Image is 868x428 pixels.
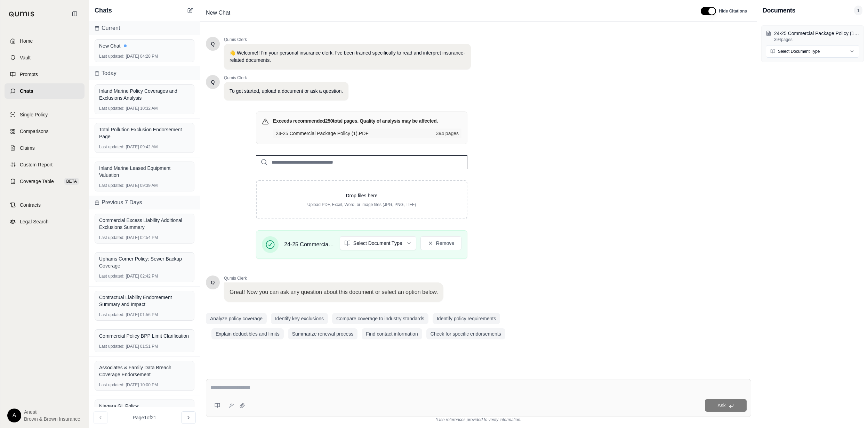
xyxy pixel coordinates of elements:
[99,144,190,150] div: [DATE] 09:42 AM
[99,273,190,279] div: [DATE] 02:42 PM
[273,117,438,124] h3: Exceeds recommended 250 total pages. Quality of analysis may be affected.
[5,214,85,229] a: Legal Search
[99,106,124,111] span: Last updated:
[268,192,456,199] p: Drop files here
[206,417,751,422] div: *Use references provided to verify information.
[20,201,41,208] span: Contracts
[69,8,80,19] button: Collapse sidebar
[99,235,124,240] span: Last updated:
[230,288,438,296] p: Great! Now you can ask any question about this document or select an option below.
[7,409,21,422] div: A
[268,202,456,207] p: Upload PDF, Excel, Word, or image files (JPG, PNG, TIFF)
[5,67,85,82] a: Prompts
[99,165,190,179] div: Inland Marine Leased Equipment Valuation
[5,174,85,189] a: Coverage TableBETA
[774,30,859,37] p: 24-25 Commercial Package Policy (1).PDF
[203,7,692,18] div: Edit Title
[211,79,215,85] span: Hello
[5,157,85,172] a: Custom Report
[89,21,200,35] div: Current
[20,218,49,225] span: Legal Search
[133,414,156,421] span: Page 1 of 21
[5,107,85,122] a: Single Policy
[99,403,190,423] div: Niagara GL Policy: Primary/Noncontributory Endorsement Status
[20,88,33,94] span: Chats
[426,328,505,339] button: Check for specific endorsements
[224,37,471,42] span: Qumis Clerk
[99,382,190,388] div: [DATE] 10:00 PM
[9,11,35,17] img: Qumis Logo
[20,111,48,118] span: Single Policy
[99,332,190,339] div: Commercial Policy BPP Limit Clarification
[20,178,54,185] span: Coverage Table
[99,183,124,188] span: Last updated:
[5,124,85,139] a: Comparisons
[95,6,112,15] span: Chats
[211,279,215,286] span: Hello
[99,217,190,231] div: Commercial Excess Liability Additional Exclusions Summary
[420,236,461,250] button: Remove
[211,40,215,47] span: Hello
[774,37,859,42] p: 394 pages
[99,344,124,349] span: Last updated:
[20,71,38,78] span: Prompts
[230,88,343,95] p: To get started, upload a document or ask a question.
[705,399,747,412] button: Ask
[99,364,190,378] div: Associates & Family Data Breach Coverage Endorsement
[20,54,31,61] span: Vault
[99,344,190,349] div: [DATE] 01:51 PM
[5,50,85,65] a: Vault
[211,328,284,339] button: Explain deductibles and limits
[766,30,859,42] button: 24-25 Commercial Package Policy (1).PDF394pages
[99,126,190,140] div: Total Pollution Exclusion Endorsement Page
[436,130,459,137] span: 394 pages
[332,313,428,324] button: Compare coverage to industry standards
[24,409,80,415] span: Anesti
[433,313,500,324] button: Identify policy requirements
[99,88,190,101] div: Inland Marine Policy Coverages and Exclusions Analysis
[288,328,358,339] button: Summarize renewal process
[362,328,422,339] button: Find contact information
[20,38,33,44] span: Home
[5,197,85,213] a: Contracts
[99,144,124,150] span: Last updated:
[20,145,35,151] span: Claims
[719,8,747,14] span: Hide Citations
[99,53,190,59] div: [DATE] 04:28 PM
[230,49,465,64] p: 👋 Welcome!! I'm your personal insurance clerk. I've been trained specifically to read and interpr...
[224,75,348,81] span: Qumis Clerk
[271,313,328,324] button: Identify key exclusions
[99,312,124,318] span: Last updated:
[99,273,124,279] span: Last updated:
[99,312,190,318] div: [DATE] 01:56 PM
[854,6,862,15] span: 1
[717,403,725,408] span: Ask
[89,196,200,209] div: Previous 7 Days
[99,382,124,388] span: Last updated:
[5,33,85,49] a: Home
[763,6,795,15] h3: Documents
[20,128,48,135] span: Comparisons
[99,235,190,240] div: [DATE] 02:54 PM
[64,178,79,185] span: BETA
[5,140,85,156] a: Claims
[203,7,233,18] span: New Chat
[186,6,194,15] button: New Chat
[224,275,443,281] span: Qumis Clerk
[5,83,85,99] a: Chats
[276,130,432,137] span: 24-25 Commercial Package Policy (1).PDF
[284,240,334,249] span: 24-25 Commercial Package Policy (1).PDF
[99,42,190,49] div: New Chat
[89,66,200,80] div: Today
[206,313,267,324] button: Analyze policy coverage
[99,183,190,188] div: [DATE] 09:39 AM
[99,53,124,59] span: Last updated:
[24,415,80,422] span: Brown & Brown Insurance
[99,106,190,111] div: [DATE] 10:32 AM
[99,294,190,308] div: Contractual Liability Endorsement Summary and Impact
[20,161,53,168] span: Custom Report
[99,255,190,269] div: Uphams Corner Policy: Sewer Backup Coverage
